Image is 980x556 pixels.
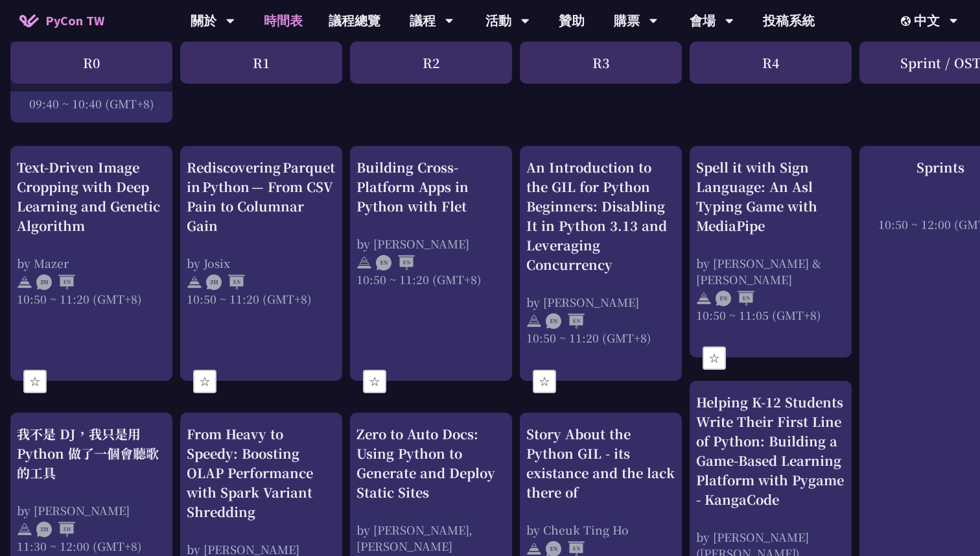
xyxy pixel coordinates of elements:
div: by [PERSON_NAME] [356,236,506,252]
img: ENEN.5a408d1.svg [546,313,585,329]
div: From Heavy to Speedy: Boosting OLAP Performance with Spark Variant Shredding [187,424,336,522]
a: Rediscovering Parquet in Python — From CSV Pain to Columnar Gain by Josix 10:50 ~ 11:20 (GMT+8) [187,158,336,370]
div: 10:50 ~ 11:20 (GMT+8) [526,330,675,346]
div: Building Cross-Platform Apps in Python with Flet [356,158,506,216]
div: Rediscovering Parquet in Python — From CSV Pain to Columnar Gain [187,158,336,236]
div: 11:30 ~ 12:00 (GMT+8) [17,538,166,554]
div: Helping K-12 Students Write Their First Line of Python: Building a Game-Based Learning Platform w... [696,393,845,509]
div: by [PERSON_NAME] [526,294,675,310]
div: 我不是 DJ，我只是用 Python 做了一個會聽歌的工具 [17,424,166,483]
img: svg+xml;base64,PHN2ZyB4bWxucz0iaHR0cDovL3d3dy53My5vcmcvMjAwMC9zdmciIHdpZHRoPSIyNCIgaGVpZ2h0PSIyNC... [17,522,32,537]
div: R1 [180,42,342,84]
img: ZHEN.371966e.svg [206,274,245,290]
div: 10:50 ~ 11:20 (GMT+8) [187,291,336,307]
div: R0 [10,42,172,84]
img: svg+xml;base64,PHN2ZyB4bWxucz0iaHR0cDovL3d3dy53My5vcmcvMjAwMC9zdmciIHdpZHRoPSIyNCIgaGVpZ2h0PSIyNC... [187,274,202,290]
div: 10:50 ~ 11:05 (GMT+8) [696,307,845,323]
div: Zero to Auto Docs: Using Python to Generate and Deploy Static Sites [356,424,506,502]
button: ☆ [193,370,216,393]
a: PyCon TW [6,5,117,37]
button: ☆ [533,370,556,393]
div: R2 [350,42,512,84]
a: An Introduction to the GIL for Python Beginners: Disabling It in Python 3.13 and Leveraging Concu... [526,158,675,370]
img: svg+xml;base64,PHN2ZyB4bWxucz0iaHR0cDovL3d3dy53My5vcmcvMjAwMC9zdmciIHdpZHRoPSIyNCIgaGVpZ2h0PSIyNC... [17,274,32,290]
div: An Introduction to the GIL for Python Beginners: Disabling It in Python 3.13 and Leveraging Concu... [526,158,675,274]
div: R3 [520,42,682,84]
a: Spell it with Sign Language: An Asl Typing Game with MediaPipe by [PERSON_NAME] & [PERSON_NAME] 1... [696,158,845,346]
img: ENEN.5a408d1.svg [716,291,754,306]
img: ENEN.5a408d1.svg [376,255,415,271]
img: ZHZH.38617ef.svg [36,522,75,537]
div: by [PERSON_NAME], [PERSON_NAME] [356,522,506,554]
div: by [PERSON_NAME] & [PERSON_NAME] [696,255,845,287]
div: Story About the Python GIL - its existance and the lack there of [526,424,675,502]
div: by Cheuk Ting Ho [526,522,675,538]
div: by Josix [187,255,336,271]
button: ☆ [363,370,386,393]
button: ☆ [23,370,47,393]
button: ☆ [703,346,726,370]
div: by Mazer [17,255,166,271]
img: svg+xml;base64,PHN2ZyB4bWxucz0iaHR0cDovL3d3dy53My5vcmcvMjAwMC9zdmciIHdpZHRoPSIyNCIgaGVpZ2h0PSIyNC... [526,313,542,329]
div: Text-Driven Image Cropping with Deep Learning and Genetic Algorithm [17,158,166,236]
div: 10:50 ~ 11:20 (GMT+8) [356,271,506,287]
img: svg+xml;base64,PHN2ZyB4bWxucz0iaHR0cDovL3d3dy53My5vcmcvMjAwMC9zdmciIHdpZHRoPSIyNCIgaGVpZ2h0PSIyNC... [356,255,372,271]
div: Spell it with Sign Language: An Asl Typing Game with MediaPipe [696,158,845,236]
div: 09:40 ~ 10:40 (GMT+8) [17,95,166,112]
span: PyCon TW [45,11,104,30]
img: Locale Icon [901,16,914,26]
img: ZHEN.371966e.svg [36,274,75,290]
a: Building Cross-Platform Apps in Python with Flet by [PERSON_NAME] 10:50 ~ 11:20 (GMT+8) [356,158,506,370]
img: svg+xml;base64,PHN2ZyB4bWxucz0iaHR0cDovL3d3dy53My5vcmcvMjAwMC9zdmciIHdpZHRoPSIyNCIgaGVpZ2h0PSIyNC... [696,291,712,306]
img: Home icon of PyCon TW 2025 [19,14,39,27]
a: Text-Driven Image Cropping with Deep Learning and Genetic Algorithm by Mazer 10:50 ~ 11:20 (GMT+8) [17,158,166,370]
div: R4 [690,42,852,84]
div: 10:50 ~ 11:20 (GMT+8) [17,291,166,307]
div: by [PERSON_NAME] [17,502,166,518]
